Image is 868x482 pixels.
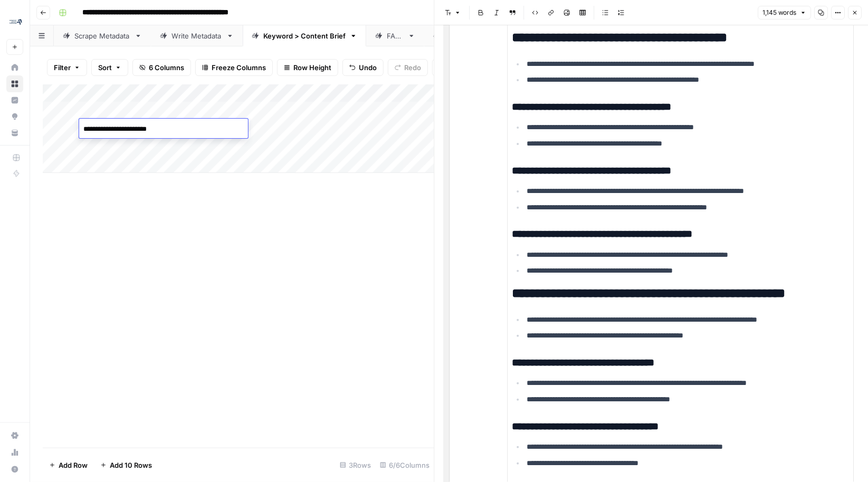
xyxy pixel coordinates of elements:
[376,457,434,474] div: 6/6 Columns
[6,444,23,461] a: Usage
[359,62,377,73] span: Undo
[762,8,797,17] span: 1,145 words
[6,59,23,76] a: Home
[277,59,338,76] button: Row Height
[424,25,509,46] a: FAQ Answers
[47,59,87,76] button: Filter
[171,31,222,41] div: Write Metadata
[59,460,88,470] span: Add Row
[94,457,158,474] button: Add 10 Rows
[91,59,128,76] button: Sort
[54,25,151,46] a: Scrape Metadata
[263,31,346,41] div: Keyword > Content Brief
[6,92,23,109] a: Insights
[243,25,366,46] a: Keyword > Content Brief
[54,62,71,73] span: Filter
[366,25,424,46] a: FAQs
[98,62,112,73] span: Sort
[342,59,384,76] button: Undo
[336,457,376,474] div: 3 Rows
[6,75,23,92] a: Browse
[6,12,25,31] img: Compound Growth Logo
[6,8,23,35] button: Workspace: Compound Growth
[387,31,404,41] div: FAQs
[149,62,184,73] span: 6 Columns
[151,25,243,46] a: Write Metadata
[6,108,23,125] a: Opportunities
[6,461,23,478] button: Help + Support
[43,457,94,474] button: Add Row
[6,427,23,444] a: Settings
[195,59,273,76] button: Freeze Columns
[74,31,130,41] div: Scrape Metadata
[388,59,428,76] button: Redo
[404,62,421,73] span: Redo
[293,62,331,73] span: Row Height
[132,59,191,76] button: 6 Columns
[6,124,23,141] a: Your Data
[110,460,152,470] span: Add 10 Rows
[212,62,266,73] span: Freeze Columns
[758,6,811,20] button: 1,145 words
